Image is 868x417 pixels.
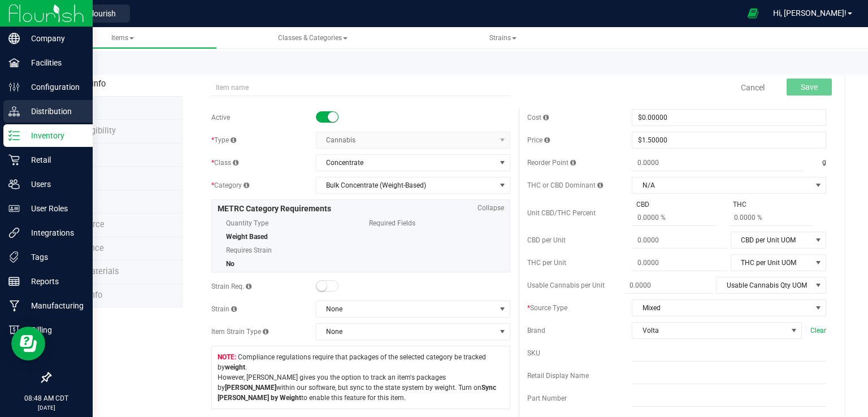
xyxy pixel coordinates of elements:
span: Save [801,82,818,92]
span: Strain [211,305,237,313]
span: Part Number [527,394,567,402]
span: None [316,324,496,340]
input: 0.0000 [624,277,713,293]
input: 0.0000 % [728,210,813,225]
button: Save [787,79,832,95]
span: Reorder Point [527,159,576,167]
input: 0.0000 % [632,210,716,225]
span: select [811,177,826,193]
p: Retail [20,153,88,167]
p: Company [20,32,88,45]
inline-svg: Inventory [8,130,20,141]
p: User Roles [20,202,88,215]
span: Hi, [PERSON_NAME]! [773,8,847,18]
inline-svg: Reports [8,276,20,287]
inline-svg: Facilities [8,57,20,68]
span: Classes & Categories [278,34,348,42]
span: Compliance regulations require that packages of the selected category be tracked by . However, [P... [218,352,504,403]
span: Item Strain Type [211,328,268,336]
span: Quantity Type [226,215,353,232]
inline-svg: Retail [8,154,20,166]
span: select [496,155,510,171]
input: Item name [211,79,510,96]
inline-svg: Company [8,33,20,44]
p: 08:48 AM CDT [5,393,88,403]
span: Active [211,114,230,121]
p: Reports [20,275,88,288]
span: select [811,277,826,293]
span: Class [211,159,238,167]
span: Bulk Concentrate (Weight-Based) [316,177,496,193]
span: Clear [810,325,826,336]
span: THC or CBD Dominant [527,181,603,189]
span: Strains [489,34,517,42]
inline-svg: Distribution [8,106,20,117]
span: Type [211,136,236,144]
p: Configuration [20,80,88,94]
iframe: Resource center [11,327,45,360]
span: CBD per Unit [527,236,566,244]
span: Mixed [632,300,811,316]
p: Facilities [20,56,88,69]
span: Usable Cannabis Qty UOM [717,277,811,293]
span: Required Fields [369,215,496,232]
p: Manufacturing [20,299,88,312]
span: THC per Unit UOM [731,255,811,271]
span: Requires Strain [226,242,353,259]
span: Volta [632,323,787,338]
p: Distribution [20,105,88,118]
span: THC [728,199,751,210]
a: Cancel [741,82,765,93]
span: N/A [632,177,811,193]
p: [DATE] [5,403,88,412]
span: Unit CBD/THC Percent [527,209,596,217]
inline-svg: Billing [8,324,20,336]
span: Source Type [527,304,567,312]
span: Strain Req. [211,283,251,290]
span: Concentrate [316,155,496,171]
span: No [226,260,235,268]
input: 0.0000 [632,255,727,271]
span: select [811,255,826,271]
span: Usable Cannabis per Unit [527,281,605,289]
input: $1.50000 [632,132,826,148]
span: Open Ecommerce Menu [740,2,766,24]
input: $0.00000 [632,110,826,125]
span: Price [527,136,550,144]
p: Integrations [20,226,88,240]
b: [PERSON_NAME] [225,384,276,392]
span: THC per Unit [527,259,566,267]
inline-svg: User Roles [8,203,20,214]
p: Users [20,177,88,191]
span: Retail Display Name [527,372,589,380]
span: Items [111,34,134,42]
span: select [811,300,826,316]
span: Collapse [478,203,504,213]
span: None [316,301,496,317]
input: 0.0000 [632,232,727,248]
span: g [822,155,826,171]
span: select [496,177,510,193]
span: Weight Based [226,233,268,241]
p: Billing [20,323,88,337]
span: METRC Category Requirements [218,204,331,213]
span: Brand [527,327,545,335]
span: Category [211,181,249,189]
inline-svg: Tags [8,251,20,263]
inline-svg: Integrations [8,227,20,238]
inline-svg: Configuration [8,81,20,93]
span: CBD per Unit UOM [731,232,811,248]
span: CBD [632,199,654,210]
p: Inventory [20,129,88,142]
inline-svg: Users [8,179,20,190]
span: select [811,232,826,248]
input: 0.0000 [632,155,803,171]
inline-svg: Manufacturing [8,300,20,311]
b: weight [225,363,245,371]
span: Cost [527,114,549,121]
p: Tags [20,250,88,264]
span: SKU [527,349,540,357]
